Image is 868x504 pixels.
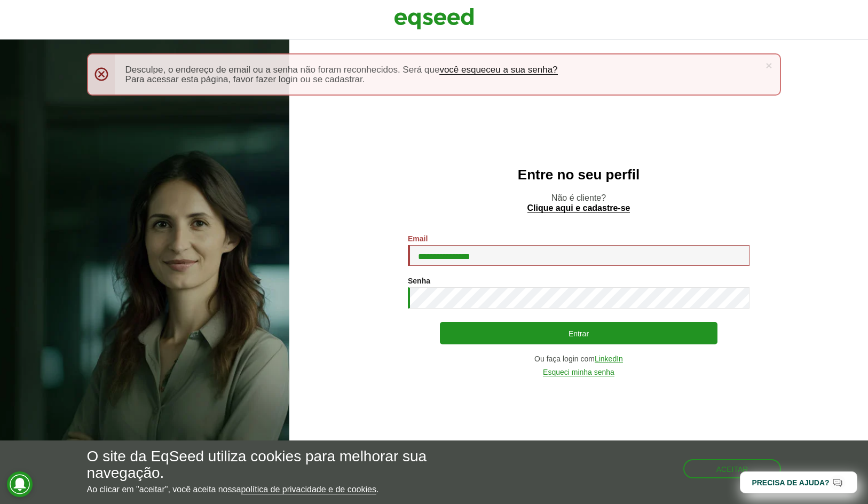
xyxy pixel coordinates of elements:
[311,193,847,213] p: Não é cliente?
[595,355,623,363] a: LinkedIn
[87,448,503,482] h5: O site da EqSeed utiliza cookies para melhorar sua navegação.
[543,368,614,376] a: Esqueci minha senha
[408,277,430,285] label: Senha
[87,484,503,494] p: Ao clicar em "aceitar", você aceita nossa .
[125,75,759,84] li: Para acessar esta página, favor fazer login ou se cadastrar.
[241,485,376,494] a: política de privacidade e de cookies
[125,65,759,75] li: Desculpe, o endereço de email ou a senha não foram reconhecidos. Será que
[311,167,847,183] h2: Entre no seu perfil
[440,322,717,344] button: Entrar
[408,235,428,242] label: Email
[527,204,630,213] a: Clique aqui e cadastre-se
[394,5,474,32] img: EqSeed Logo
[439,65,557,75] a: você esqueceu a sua senha?
[683,459,782,478] button: Aceitar
[766,60,772,71] a: ×
[408,355,749,363] div: Ou faça login com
